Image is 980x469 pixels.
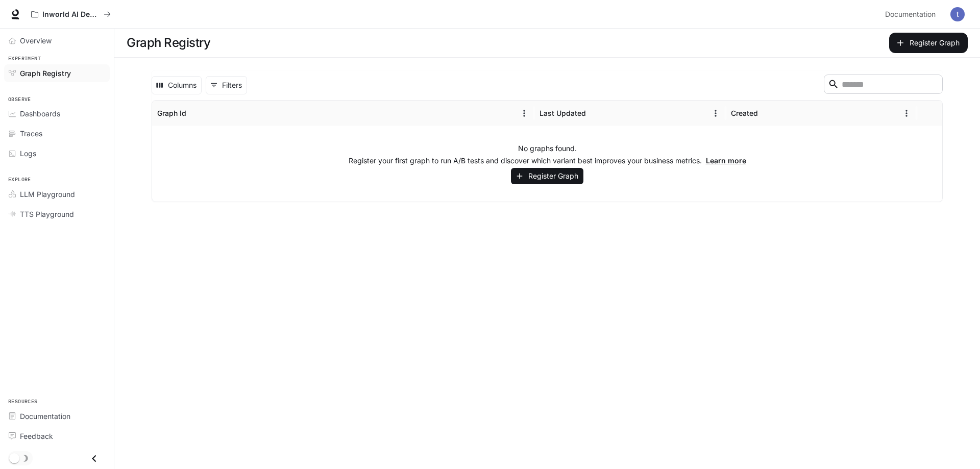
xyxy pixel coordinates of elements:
[759,106,774,121] button: Sort
[518,143,577,154] p: No graphs found.
[4,185,110,203] a: LLM Playground
[20,189,75,200] span: LLM Playground
[20,68,71,79] span: Graph Registry
[587,106,602,121] button: Sort
[511,168,583,185] button: Register Graph
[157,109,186,117] div: Graph Id
[708,106,723,121] button: Menu
[206,76,247,94] button: Show filters
[4,105,110,122] a: Dashboards
[20,148,36,159] span: Logs
[4,144,110,162] a: Logs
[889,33,968,53] button: Register Graph
[881,4,943,24] a: Documentation
[20,128,42,139] span: Traces
[517,106,532,121] button: Menu
[20,209,74,219] span: TTS Playground
[127,33,210,53] h1: Graph Registry
[42,10,100,19] p: Inworld AI Demos
[4,205,110,223] a: TTS Playground
[20,431,53,441] span: Feedback
[540,109,586,117] div: Last Updated
[947,4,968,24] button: User avatar
[349,156,746,166] p: Register your first graph to run A/B tests and discover which variant best improves your business...
[4,427,110,445] a: Feedback
[706,156,746,165] a: Learn more
[4,32,110,50] a: Overview
[4,64,110,82] a: Graph Registry
[27,4,115,24] button: All workspaces
[20,108,60,119] span: Dashboards
[187,106,203,121] button: Sort
[20,411,70,422] span: Documentation
[731,109,758,117] div: Created
[885,8,936,21] span: Documentation
[4,407,110,425] a: Documentation
[20,35,52,46] span: Overview
[950,7,965,21] img: User avatar
[824,75,943,96] div: Search
[899,106,914,121] button: Menu
[4,125,110,142] a: Traces
[83,448,106,469] button: Close drawer
[152,76,202,94] button: Select columns
[9,452,19,463] span: Dark mode toggle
